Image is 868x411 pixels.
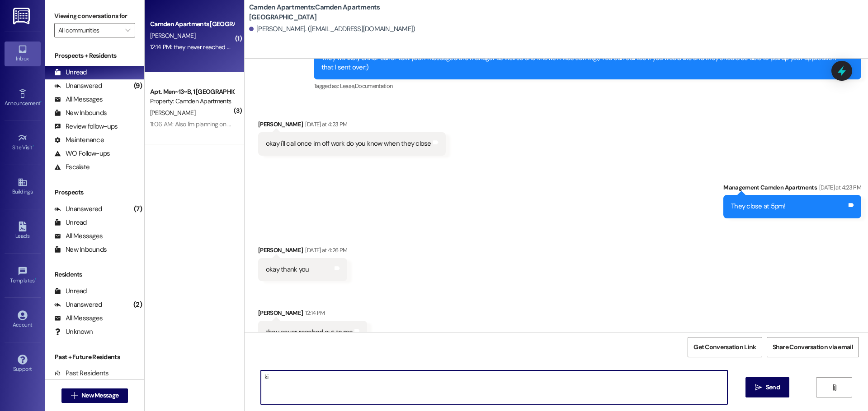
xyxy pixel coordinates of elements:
[258,245,348,258] div: [PERSON_NAME]
[54,108,107,118] div: New Inbounds
[693,342,756,352] span: Get Conversation Link
[54,149,110,158] div: WO Follow-ups
[54,286,87,296] div: Unread
[5,219,41,243] a: Leads
[355,82,393,90] span: Documentation
[131,298,144,312] div: (2)
[150,109,195,117] span: [PERSON_NAME]
[258,308,367,321] div: [PERSON_NAME]
[45,188,144,197] div: Prospects
[258,120,446,132] div: [PERSON_NAME]
[817,183,861,192] div: [DATE] at 4:23 PM
[54,369,109,378] div: Past Residents
[71,392,78,399] i: 
[54,162,90,172] div: Escalate
[767,337,859,357] button: Share Conversation via email
[54,81,102,91] div: Unanswered
[755,384,762,391] i: 
[773,342,853,352] span: Share Conversation via email
[45,51,144,60] div: Prospects + Residents
[5,42,41,66] a: Inbox
[314,79,861,92] div: Tagged as:
[54,245,107,254] div: New Inbounds
[33,143,34,149] span: •
[261,370,727,404] textarea: ki
[5,352,41,376] a: Support
[58,23,121,37] input: All communities
[150,43,252,51] div: 12:14 PM: they never reached out to me
[723,183,861,195] div: Management Camden Apartments
[54,135,104,145] div: Maintenance
[321,53,847,73] div: They will likely either call or text you! I messaged the manager as well so she knows it was comi...
[5,263,41,288] a: Templates •
[5,130,41,155] a: Site Visit •
[125,27,130,34] i: 
[249,3,430,22] b: Camden Apartments: Camden Apartments [GEOGRAPHIC_DATA]
[150,87,234,97] div: Apt. Men~13~B, 1 [GEOGRAPHIC_DATA] - Men
[40,99,42,105] span: •
[249,24,415,34] div: [PERSON_NAME]. ([EMAIL_ADDRESS][DOMAIN_NAME])
[132,202,144,216] div: (7)
[745,377,789,397] button: Send
[61,388,128,403] button: New Message
[150,120,471,128] div: 11:06 AM: Also I'm planning on getting here [DATE] so two days earlier than expected can I pay an...
[303,245,347,255] div: [DATE] at 4:26 PM
[81,391,118,400] span: New Message
[266,139,431,148] div: okay i'll call once im off work do you know when they close
[54,68,87,77] div: Unread
[45,352,144,362] div: Past + Future Residents
[766,383,780,392] span: Send
[5,175,41,199] a: Buildings
[54,9,135,23] label: Viewing conversations for
[688,337,762,357] button: Get Conversation Link
[13,8,32,24] img: ResiDesk Logo
[731,202,785,211] div: They close at 5pm!
[831,384,838,391] i: 
[5,308,41,332] a: Account
[54,327,93,337] div: Unknown
[266,328,353,337] div: they never reached out to me
[54,314,103,323] div: All Messages
[54,218,87,227] div: Unread
[54,95,103,104] div: All Messages
[54,204,102,214] div: Unanswered
[303,308,325,318] div: 12:14 PM
[132,79,144,93] div: (9)
[303,120,347,129] div: [DATE] at 4:23 PM
[35,276,36,282] span: •
[266,265,309,274] div: okay thank you
[54,300,102,309] div: Unanswered
[54,231,103,241] div: All Messages
[150,97,234,106] div: Property: Camden Apartments
[340,82,355,90] span: Lease ,
[45,270,144,279] div: Residents
[150,19,234,29] div: Camden Apartments [GEOGRAPHIC_DATA]
[54,122,118,131] div: Review follow-ups
[150,32,195,40] span: [PERSON_NAME]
